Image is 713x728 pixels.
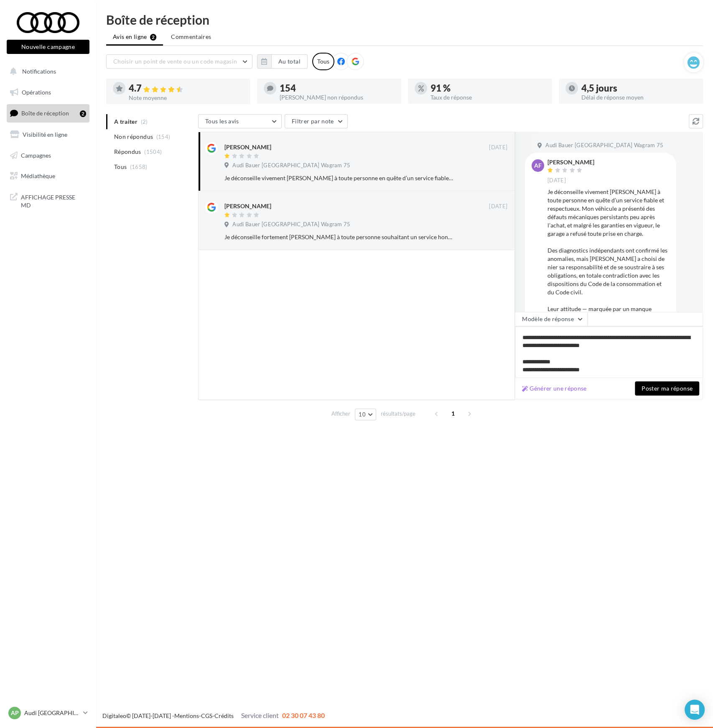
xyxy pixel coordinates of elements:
[130,163,148,170] span: (1658)
[129,95,244,101] div: Note moyenne
[285,114,348,128] button: Filtrer par note
[22,89,51,96] span: Opérations
[232,162,350,169] span: Audi Bauer [GEOGRAPHIC_DATA] Wagram 75
[106,54,252,69] button: Choisir un point de vente ou un code magasin
[21,192,86,209] span: AFFICHAGE PRESSE MD
[257,54,308,69] button: Au total
[102,712,126,719] a: Digitaleo
[5,63,88,80] button: Notifications
[174,712,199,719] a: Mentions
[205,118,239,125] span: Tous les avis
[355,409,376,420] button: 10
[22,68,56,75] span: Notifications
[5,104,91,122] a: Boîte de réception2
[21,110,69,117] span: Boîte de réception
[581,84,696,93] div: 4,5 jours
[23,131,67,138] span: Visibilité en ligne
[282,711,325,719] span: 02 30 07 43 80
[359,411,366,418] span: 10
[224,174,453,182] div: Je déconseille vivement [PERSON_NAME] à toute personne en quête d’un service fiable et respectueu...
[113,58,237,65] span: Choisir un point de vente ou un code magasin
[331,410,350,418] span: Afficher
[271,54,308,69] button: Au total
[80,110,86,117] div: 2
[241,711,279,719] span: Service client
[547,159,594,165] div: [PERSON_NAME]
[430,95,545,100] div: Taux de réponse
[7,705,89,721] a: AP Audi [GEOGRAPHIC_DATA] 17
[5,167,91,185] a: Médiathèque
[7,40,89,54] button: Nouvelle campagne
[312,53,334,70] div: Tous
[114,163,127,171] span: Tous
[171,33,211,41] span: Commentaires
[144,148,162,155] span: (1504)
[102,712,325,719] span: © [DATE]-[DATE] - - -
[581,95,696,100] div: Délai de réponse moyen
[106,13,703,26] div: Boîte de réception
[685,700,705,720] div: Open Intercom Messenger
[489,144,507,151] span: [DATE]
[489,203,507,210] span: [DATE]
[114,133,153,141] span: Non répondus
[214,712,234,719] a: Crédits
[430,84,545,93] div: 91 %
[515,312,588,326] button: Modèle de réponse
[156,133,171,140] span: (154)
[232,221,350,228] span: Audi Bauer [GEOGRAPHIC_DATA] Wagram 75
[198,114,282,128] button: Tous les avis
[201,712,212,719] a: CGS
[381,410,415,418] span: résultats/page
[519,383,590,393] button: Générer une réponse
[547,177,566,184] span: [DATE]
[129,84,244,93] div: 4.7
[5,188,91,213] a: AFFICHAGE PRESSE MD
[635,381,699,396] button: Poster ma réponse
[534,161,542,170] span: af
[280,95,395,100] div: [PERSON_NAME] non répondus
[21,151,51,158] span: Campagnes
[114,148,141,156] span: Répondus
[545,142,663,149] span: Audi Bauer [GEOGRAPHIC_DATA] Wagram 75
[446,407,460,420] span: 1
[5,126,91,143] a: Visibilité en ligne
[24,709,80,717] p: Audi [GEOGRAPHIC_DATA] 17
[21,172,55,179] span: Médiathèque
[224,202,271,210] div: [PERSON_NAME]
[280,84,395,93] div: 154
[224,143,271,151] div: [PERSON_NAME]
[11,709,19,717] span: AP
[224,233,453,241] div: Je déconseille fortement [PERSON_NAME] à toute personne souhaitant un service honnête et professi...
[5,147,91,164] a: Campagnes
[5,84,91,101] a: Opérations
[547,188,670,363] div: Je déconseille vivement [PERSON_NAME] à toute personne en quête d’un service fiable et respectueu...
